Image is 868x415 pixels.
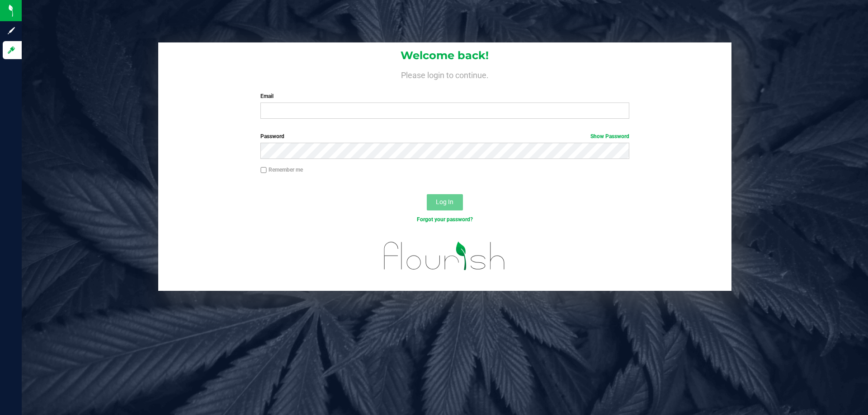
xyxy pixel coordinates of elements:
[158,50,731,61] h1: Welcome back!
[7,26,16,35] inline-svg: Sign up
[158,69,731,79] h4: Please login to continue.
[436,198,453,205] span: Log In
[427,194,463,210] button: Log In
[373,233,516,279] img: flourish_logo.svg
[590,133,629,140] a: Show Password
[260,167,267,173] input: Remember me
[260,166,303,174] label: Remember me
[260,133,284,140] span: Password
[417,216,473,223] a: Forgot your password?
[260,92,629,100] label: Email
[7,46,16,55] inline-svg: Log in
